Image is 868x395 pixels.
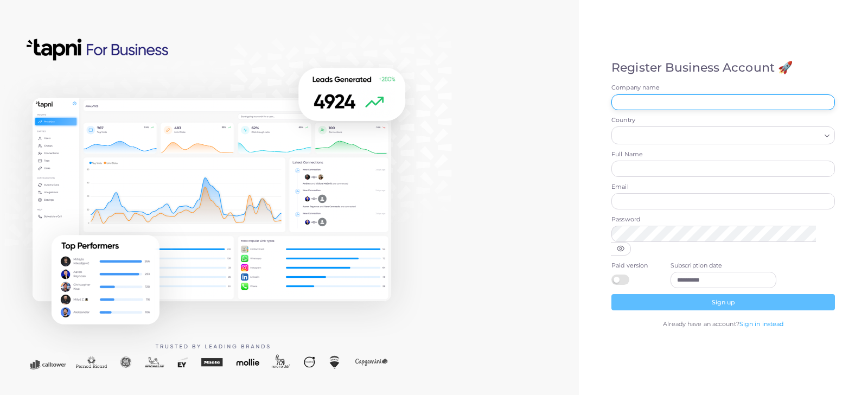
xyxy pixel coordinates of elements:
button: Sign up [611,294,835,310]
label: Paid version [611,262,659,270]
a: Sign in instead [739,320,784,328]
label: Full Name [611,150,835,159]
h4: Register Business Account 🚀 [611,61,835,75]
div: Search for option [611,126,835,144]
input: Search for option [616,130,820,142]
label: Password [611,215,835,224]
label: Country [611,116,835,125]
span: Already have an account? [663,320,739,328]
label: Company name [611,84,835,92]
label: Subscription date [671,262,776,270]
label: Email [611,183,835,192]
